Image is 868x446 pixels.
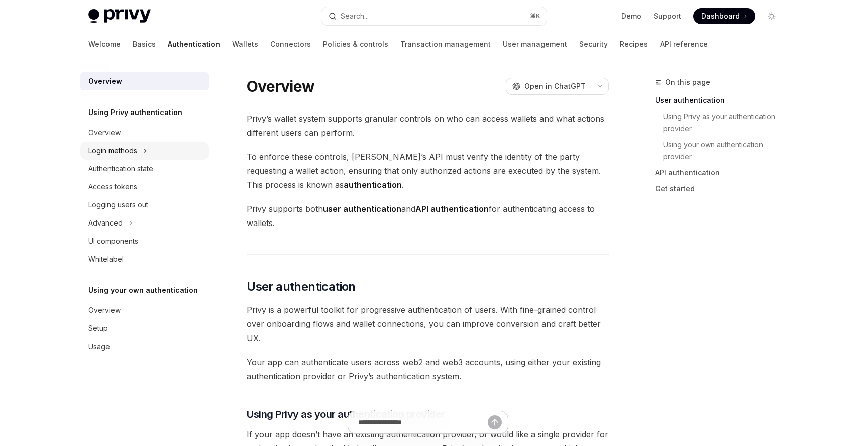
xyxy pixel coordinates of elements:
span: Open in ChatGPT [524,81,586,91]
a: API authentication [655,165,788,181]
strong: authentication [344,180,402,190]
a: Using Privy as your authentication provider [663,108,788,137]
a: API reference [660,32,708,56]
div: Search... [341,10,369,22]
span: To enforce these controls, [PERSON_NAME]’s API must verify the identity of the party requesting a... [247,150,609,192]
span: Your app can authenticate users across web2 and web3 accounts, using either your existing authent... [247,355,609,383]
div: Login methods [88,145,137,157]
a: Overview [80,124,209,142]
a: User authentication [655,92,788,108]
span: Dashboard [701,11,740,21]
a: Transaction management [400,32,491,56]
div: Overview [88,127,121,139]
strong: API authentication [415,204,489,214]
div: Access tokens [88,181,137,193]
a: Security [579,32,608,56]
div: Usage [88,341,110,353]
a: UI components [80,232,209,250]
a: Usage [80,338,209,356]
span: Using Privy as your authentication provider [247,407,445,421]
button: Search...⌘K [321,7,547,25]
a: Overview [80,72,209,90]
a: Authentication state [80,160,209,178]
div: Logging users out [88,199,148,211]
a: Whitelabel [80,250,209,268]
a: Setup [80,319,209,338]
a: Authentication [168,32,220,56]
a: Using your own authentication provider [663,137,788,165]
a: Welcome [88,32,121,56]
button: Open in ChatGPT [506,78,592,95]
span: User authentication [247,279,356,295]
a: Recipes [620,32,648,56]
div: Whitelabel [88,253,124,265]
a: Basics [133,32,156,56]
span: On this page [665,76,710,88]
strong: user authentication [323,204,401,214]
a: Wallets [232,32,258,56]
h1: Overview [247,77,314,95]
span: ⌘ K [530,12,540,20]
a: Get started [655,181,788,197]
div: Overview [88,75,122,87]
a: User management [503,32,567,56]
div: Setup [88,322,108,334]
div: UI components [88,235,138,247]
a: Overview [80,301,209,319]
a: Demo [621,11,641,21]
a: Support [654,11,681,21]
button: Toggle dark mode [764,8,780,24]
div: Advanced [88,217,123,229]
h5: Using Privy authentication [88,106,182,119]
div: Authentication state [88,163,153,175]
a: Dashboard [693,8,755,24]
a: Access tokens [80,178,209,196]
button: Send message [488,415,502,429]
h5: Using your own authentication [88,284,198,296]
div: Overview [88,304,121,316]
a: Logging users out [80,196,209,214]
span: Privy is a powerful toolkit for progressive authentication of users. With fine-grained control ov... [247,303,609,345]
span: Privy supports both and for authenticating access to wallets. [247,202,609,230]
a: Policies & controls [323,32,388,56]
span: Privy’s wallet system supports granular controls on who can access wallets and what actions diffe... [247,111,609,140]
a: Connectors [270,32,311,56]
img: light logo [88,9,151,23]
